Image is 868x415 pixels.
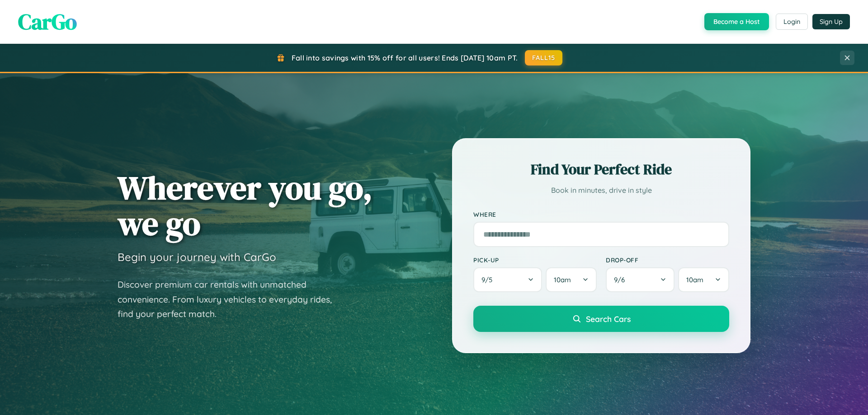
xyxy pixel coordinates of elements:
[473,184,729,197] p: Book in minutes, drive in style
[704,13,769,30] button: Become a Host
[473,256,597,264] label: Pick-up
[776,14,808,30] button: Login
[473,306,729,332] button: Search Cars
[678,267,729,292] button: 10am
[606,256,729,264] label: Drop-off
[118,277,344,322] p: Discover premium car rentals with unmatched convenience. From luxury vehicles to everyday rides, ...
[118,250,276,264] h3: Begin your journey with CarGo
[812,14,850,29] button: Sign Up
[606,267,675,292] button: 9/6
[614,275,629,284] span: 9 / 6
[118,170,373,241] h1: Wherever you go, we go
[481,275,497,284] span: 9 / 5
[525,50,563,65] button: FALL15
[686,275,703,284] span: 10am
[18,7,77,37] span: CarGo
[292,53,518,62] span: Fall into savings with 15% off for all users! Ends [DATE] 10am PT.
[473,210,729,218] label: Where
[546,267,597,292] button: 10am
[554,275,571,284] span: 10am
[473,267,542,292] button: 9/5
[473,159,729,179] h2: Find Your Perfect Ride
[586,314,631,324] span: Search Cars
